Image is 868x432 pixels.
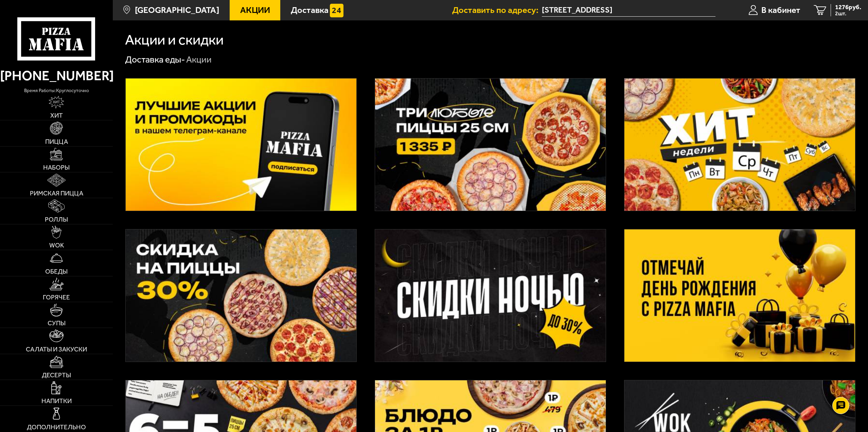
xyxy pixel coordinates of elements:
img: 15daf4d41897b9f0e9f617042186c801.svg [330,4,343,17]
div: Акции [186,54,212,66]
span: Акции [240,6,270,15]
span: 2 шт. [835,11,861,16]
span: Хит [50,112,63,119]
span: 1276 руб. [835,4,861,11]
span: Доставить по адресу: [452,6,542,15]
span: Наборы [43,164,70,171]
span: Обеды [45,268,68,275]
input: Ваш адрес доставки [542,4,715,17]
span: [GEOGRAPHIC_DATA] [135,6,219,15]
a: Доставка еды- [125,54,185,65]
span: Супы [48,320,66,326]
span: WOK [49,242,64,248]
span: Римская пицца [30,190,83,196]
span: Десерты [42,372,71,378]
h1: Акции и скидки [125,33,224,47]
span: Напитки [41,398,72,404]
span: В кабинет [761,6,800,15]
span: Роллы [45,216,68,223]
span: Доставка [291,6,329,15]
span: Дополнительно [27,424,86,430]
span: Пицца [45,138,68,145]
span: Салаты и закуски [26,346,87,352]
span: Горячее [43,294,70,300]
